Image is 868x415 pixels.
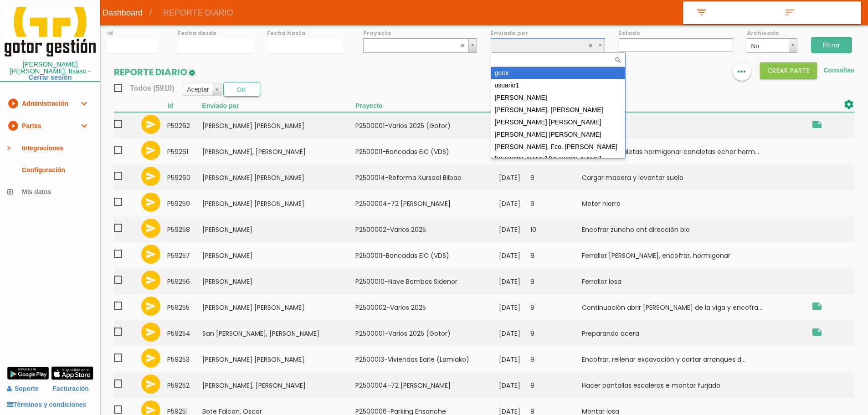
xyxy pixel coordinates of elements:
div: [PERSON_NAME], Fco. [PERSON_NAME] [491,141,625,153]
div: [PERSON_NAME] [PERSON_NAME] [491,116,625,128]
div: [PERSON_NAME] [PERSON_NAME] [491,153,625,165]
div: usuario1 [491,79,625,92]
div: [PERSON_NAME] [PERSON_NAME] [491,128,625,141]
div: gotor [491,67,625,79]
div: [PERSON_NAME], [PERSON_NAME] [491,104,625,116]
div: [PERSON_NAME] [491,92,625,104]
